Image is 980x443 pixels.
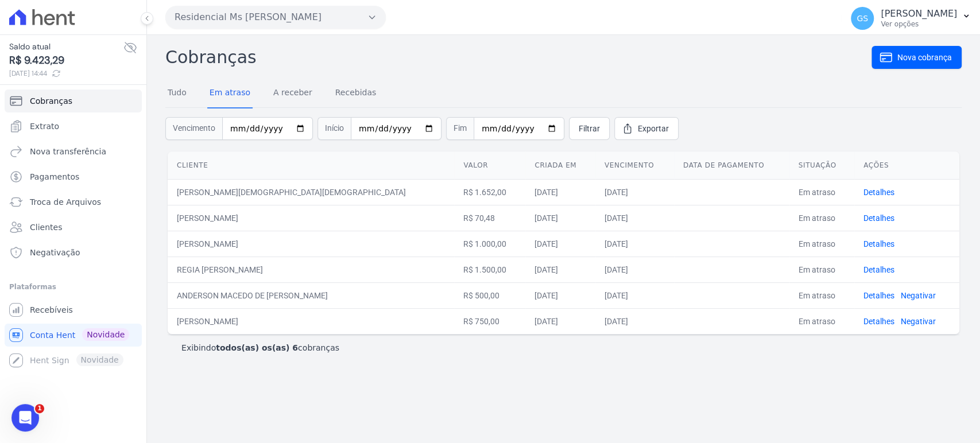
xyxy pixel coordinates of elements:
[5,90,142,112] a: Cobranças
[525,151,595,180] th: Criada em
[842,2,980,34] button: GS [PERSON_NAME] Ver opções
[863,265,894,274] a: Detalhes
[614,117,679,140] a: Exportar
[454,231,525,257] td: R$ 1.000,00
[525,308,595,334] td: [DATE]
[579,123,600,134] span: Filtrar
[789,282,854,308] td: Em atraso
[165,79,189,108] a: Tudo
[454,257,525,282] td: R$ 1.500,00
[595,257,674,282] td: [DATE]
[30,121,59,132] span: Extrato
[30,95,72,107] span: Cobranças
[525,257,595,282] td: [DATE]
[168,231,454,257] td: [PERSON_NAME]
[9,90,137,372] nav: Sidebar
[165,117,222,140] span: Vencimento
[863,317,894,326] a: Detalhes
[165,44,871,70] h2: Cobranças
[168,257,454,282] td: REGIA [PERSON_NAME]
[9,41,123,53] span: Saldo atual
[674,151,789,180] th: Data de pagamento
[789,205,854,231] td: Em atraso
[857,14,868,22] span: GS
[30,247,80,258] span: Negativação
[5,165,142,188] a: Pagamentos
[35,404,44,413] span: 1
[789,308,854,334] td: Em atraso
[789,257,854,282] td: Em atraso
[168,282,454,308] td: ANDERSON MACEDO DE [PERSON_NAME]
[863,239,894,248] a: Detalhes
[863,213,894,223] a: Detalhes
[595,282,674,308] td: [DATE]
[30,146,106,157] span: Nova transferência
[901,291,936,300] a: Negativar
[789,179,854,205] td: Em atraso
[863,188,894,197] a: Detalhes
[446,117,474,140] span: Fim
[165,6,386,29] button: Residencial Ms [PERSON_NAME]
[5,191,142,213] a: Troca de Arquivos
[789,231,854,257] td: Em atraso
[30,196,101,208] span: Troca de Arquivos
[168,308,454,334] td: [PERSON_NAME]
[168,179,454,205] td: [PERSON_NAME][DEMOGRAPHIC_DATA][DEMOGRAPHIC_DATA]
[9,53,123,68] span: R$ 9.423,29
[5,298,142,321] a: Recebíveis
[181,342,339,353] p: Exibindo cobranças
[881,20,957,29] p: Ver opções
[207,79,253,108] a: Em atraso
[317,117,351,140] span: Início
[168,205,454,231] td: [PERSON_NAME]
[333,79,379,108] a: Recebidas
[9,68,123,79] span: [DATE] 14:44
[30,222,62,233] span: Clientes
[454,179,525,205] td: R$ 1.652,00
[5,241,142,264] a: Negativação
[216,343,298,352] b: todos(as) os(as) 6
[82,328,129,341] span: Novidade
[30,171,79,182] span: Pagamentos
[454,205,525,231] td: R$ 70,48
[5,115,142,138] a: Extrato
[525,231,595,257] td: [DATE]
[30,329,75,341] span: Conta Hent
[454,282,525,308] td: R$ 500,00
[595,231,674,257] td: [DATE]
[454,151,525,180] th: Valor
[9,280,137,294] div: Plataformas
[30,304,73,316] span: Recebíveis
[5,140,142,163] a: Nova transferência
[881,8,957,20] p: [PERSON_NAME]
[897,52,952,63] span: Nova cobrança
[5,216,142,239] a: Clientes
[525,205,595,231] td: [DATE]
[595,205,674,231] td: [DATE]
[789,151,854,180] th: Situação
[863,291,894,300] a: Detalhes
[525,282,595,308] td: [DATE]
[638,123,669,134] span: Exportar
[595,308,674,334] td: [DATE]
[454,308,525,334] td: R$ 750,00
[595,151,674,180] th: Vencimento
[271,79,315,108] a: A receber
[168,151,454,180] th: Cliente
[11,404,39,432] iframe: Intercom live chat
[595,179,674,205] td: [DATE]
[871,46,962,69] a: Nova cobrança
[525,179,595,205] td: [DATE]
[854,151,959,180] th: Ações
[569,117,610,140] a: Filtrar
[901,317,936,326] a: Negativar
[5,324,142,347] a: Conta Hent Novidade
